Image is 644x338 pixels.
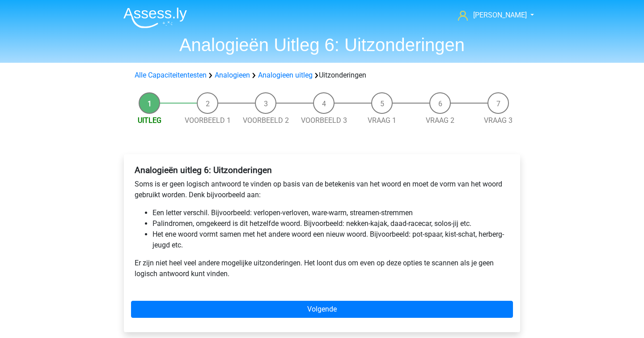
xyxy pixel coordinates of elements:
img: Assessly [123,7,187,28]
a: Vraag 3 [484,116,513,125]
a: Vraag 2 [426,116,454,125]
a: Voorbeeld 3 [301,116,347,125]
a: Analogieen [215,71,250,79]
div: Uitzonderingen [131,70,513,81]
b: Analogieën uitleg 6: Uitzonderingen [135,165,272,175]
a: [PERSON_NAME] [454,10,528,21]
li: Palindromen, omgekeerd is dit hetzelfde woord. Bijvoorbeeld: nekken-kajak, daad-racecar, solos-ji... [153,218,509,229]
a: Uitleg [138,116,161,125]
a: Alle Capaciteitentesten [135,71,207,79]
li: Het ene woord vormt samen met het andere woord een nieuw woord. Bijvoorbeeld: pot-spaar, kist-sch... [153,229,509,251]
a: Volgende [131,301,513,318]
a: Voorbeeld 2 [243,116,289,125]
a: Voorbeeld 1 [185,116,231,125]
a: Analogieen uitleg [258,71,313,79]
span: [PERSON_NAME] [473,11,527,19]
p: Soms is er geen logisch antwoord te vinden op basis van de betekenis van het woord en moet de vor... [135,179,509,200]
h1: Analogieën Uitleg 6: Uitzonderingen [116,34,528,56]
a: Vraag 1 [368,116,396,125]
p: Er zijn niet heel veel andere mogelijke uitzonderingen. Het loont dus om even op deze opties te s... [135,258,509,279]
li: Een letter verschil. Bijvoorbeeld: verlopen-verloven, ware-warm, streamen-stremmen [153,208,509,218]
